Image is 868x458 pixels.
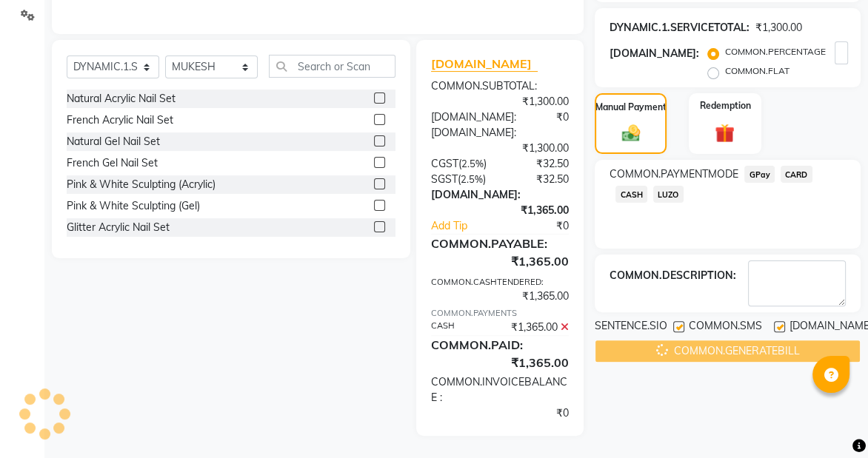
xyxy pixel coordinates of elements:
div: ₹1,365.00 [420,203,580,218]
div: ₹1,365.00 [420,354,580,371]
span: SGST [431,172,458,186]
a: Add Tip [420,218,513,234]
span: COMMON.PAYMENTMODE [610,166,738,182]
div: COMMON.PAID: [420,336,580,354]
div: ₹32.50 [500,172,580,187]
div: COMMON.CASHTENDERED: [420,276,580,289]
img: _gift.svg [709,121,741,146]
div: ₹0 [420,405,580,421]
div: ( ) [420,172,500,187]
div: ₹32.50 [500,156,580,172]
div: ₹1,300.00 [755,20,802,36]
span: SENTENCE.SIO [595,318,667,337]
input: Search or Scan [269,55,395,78]
div: French Gel Nail Set [67,155,158,171]
div: Pink & White Sculpting (Gel) [67,198,200,214]
div: ₹1,365.00 [420,252,580,270]
span: GPay [744,166,775,183]
span: LUZO [653,186,684,203]
span: COMMON.SMS [689,318,762,337]
div: ₹0 [513,218,580,234]
label: COMMON.PERCENTAGE [725,45,826,58]
div: CASH [420,320,500,335]
div: Natural Acrylic Nail Set [67,91,176,107]
div: [DOMAIN_NAME]: [420,187,580,203]
div: Natural Gel Nail Set [67,134,160,149]
div: Glitter Acrylic Nail Set [67,220,170,235]
span: CASH [615,186,647,203]
div: COMMON.PAYABLE: [420,235,580,252]
div: ₹0 [527,110,580,125]
div: COMMON.DESCRIPTION: [610,268,736,283]
div: [DOMAIN_NAME]: [420,125,580,141]
div: ₹1,300.00 [420,141,580,156]
div: COMMON.PAYMENTS [431,307,569,320]
span: CARD [781,166,812,183]
span: CGST [431,157,458,170]
div: COMMON.SUBTOTAL: [420,78,580,94]
label: COMMON.FLAT [725,64,789,78]
div: [DOMAIN_NAME]: [610,46,699,61]
span: [DOMAIN_NAME] [431,56,538,72]
div: ₹1,365.00 [420,289,580,304]
div: [DOMAIN_NAME]: [420,110,527,125]
span: 2.5% [461,173,483,185]
div: DYNAMIC.1.SERVICETOTAL: [610,20,750,36]
label: Manual Payment [595,101,667,114]
div: French Acrylic Nail Set [67,112,173,128]
img: _cash.svg [616,123,646,144]
div: ₹1,300.00 [420,94,580,110]
label: Redemption [699,99,750,112]
div: ₹1,365.00 [500,320,580,335]
div: ( ) [420,156,500,172]
span: 2.5% [461,158,484,169]
div: Pink & White Sculpting (Acrylic) [67,177,216,192]
div: COMMON.INVOICEBALANCE : [420,374,580,405]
